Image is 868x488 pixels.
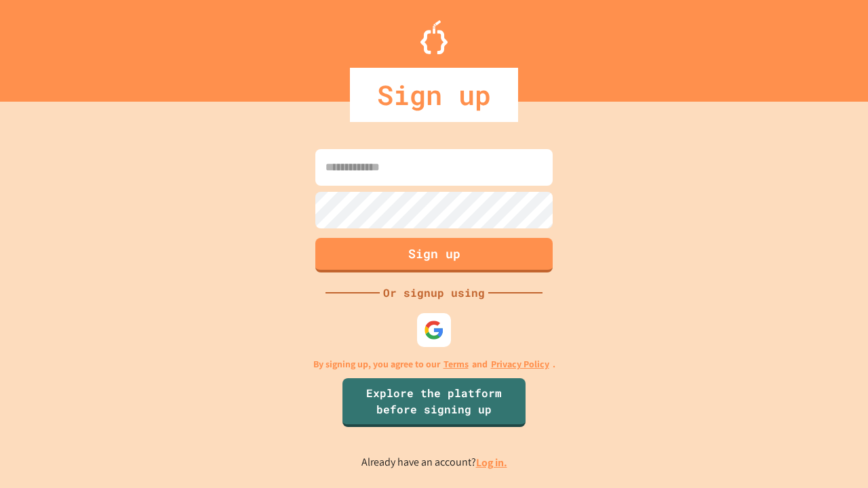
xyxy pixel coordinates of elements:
[342,378,526,427] a: Explore the platform before signing up
[315,238,553,272] button: Sign up
[476,455,507,470] a: Log in.
[361,454,507,471] p: Already have an account?
[313,357,555,371] p: By signing up, you agree to our and .
[380,285,488,301] div: Or signup using
[350,68,518,122] div: Sign up
[424,320,444,340] img: google-icon.svg
[755,375,854,432] iframe: chat widget
[443,357,469,371] a: Terms
[811,434,854,474] iframe: chat widget
[420,20,448,54] img: Logo.svg
[491,357,549,371] a: Privacy Policy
